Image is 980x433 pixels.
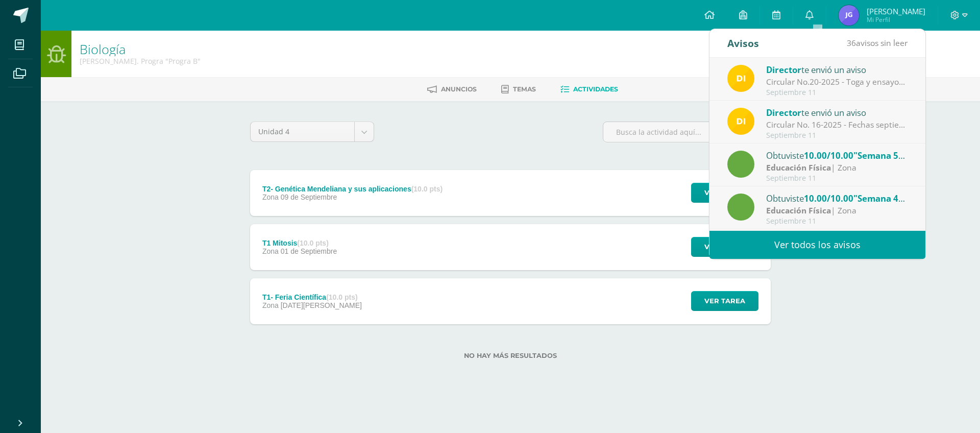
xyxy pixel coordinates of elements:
span: Anuncios [441,85,477,93]
div: Obtuviste en [766,191,908,205]
div: | Zona [766,162,908,174]
span: Zona [262,247,279,255]
a: Biología [80,40,126,58]
div: Circular No. 16-2025 - Fechas septiembre: Estimados padres de familia y/o encargados Compartimos ... [766,119,908,131]
div: Septiembre 11 [766,174,908,183]
strong: (10.0 pts) [297,239,328,247]
div: T1 Mitosis [262,239,337,247]
span: 36 [847,37,856,49]
strong: (10.0 pts) [326,293,357,301]
span: 01 de Septiembre [281,247,337,255]
span: Ver tarea [704,292,745,310]
div: | Zona [766,205,908,216]
img: f0b35651ae50ff9c693c4cbd3f40c4bb.png [727,65,754,92]
a: Ver todos los avisos [709,231,925,259]
span: Zona [262,193,279,201]
span: avisos sin leer [847,37,908,49]
span: 10.00/10.00 [804,150,853,161]
div: Avisos [727,29,759,57]
span: Ver tarea [704,183,745,202]
input: Busca la actividad aquí... [603,122,770,142]
div: Septiembre 11 [766,131,908,140]
div: te envió un aviso [766,106,908,119]
strong: (10.0 pts) [411,185,443,193]
a: Temas [501,81,536,98]
a: Unidad 4 [251,122,374,141]
label: No hay más resultados [250,352,771,359]
strong: Educación Física [766,162,831,173]
button: Ver tarea [691,237,758,257]
span: Unidad 4 [258,122,347,141]
span: "Semana 4" [853,193,905,204]
span: 10.00/10.00 [804,193,853,204]
h1: Biología [80,42,201,56]
strong: Educación Física [766,205,831,216]
span: Director [766,64,801,76]
span: Temas [513,85,536,93]
div: Quinto Bach. Progra 'Progra B' [80,56,201,66]
span: "Semana 5" [853,150,905,161]
span: Zona [262,301,279,309]
span: [DATE][PERSON_NAME] [281,301,362,309]
div: Septiembre 11 [766,217,908,226]
span: Mi Perfil [867,15,925,24]
div: T1- Feria Científica [262,293,362,301]
span: 09 de Septiembre [281,193,337,201]
span: Ver tarea [704,237,745,256]
div: Septiembre 11 [766,88,908,97]
div: T2- Genética Mendeliana y sus aplicaciones [262,185,443,193]
span: Actividades [573,85,618,93]
span: Director [766,107,801,118]
img: f0b35651ae50ff9c693c4cbd3f40c4bb.png [727,108,754,135]
button: Ver tarea [691,291,758,311]
span: [PERSON_NAME] [867,6,925,16]
img: 7508436b93df9c51f60c43dce51d0d58.png [839,5,859,26]
a: Actividades [560,81,618,98]
div: Obtuviste en [766,149,908,162]
div: te envió un aviso [766,63,908,76]
a: Anuncios [427,81,477,98]
div: Circular No.20-2025 - Toga y ensayos de Quinto Bachillerato: Estimados padres de familia y/o enca... [766,76,908,88]
button: Ver tarea [691,183,758,203]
